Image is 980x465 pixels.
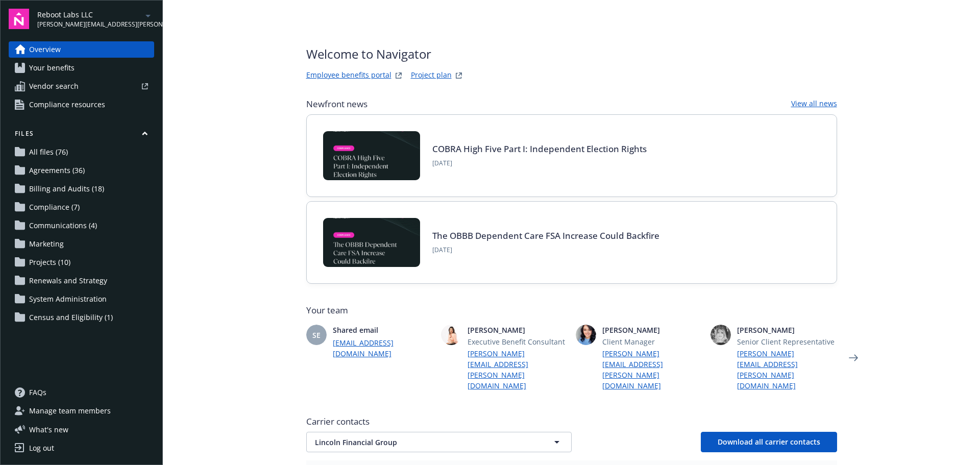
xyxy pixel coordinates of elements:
[306,98,367,110] span: Newfront news
[432,246,659,255] span: [DATE]
[845,350,862,366] a: Next
[29,440,54,456] div: Log out
[29,424,68,435] span: What ' s new
[718,437,820,447] span: Download all carrier contacts
[9,273,154,289] a: Renewals and Strategy
[9,309,154,326] a: Census and Eligibility (1)
[468,336,568,347] span: Executive Benefit Consultant
[306,69,391,82] a: Employee benefits portal
[29,144,68,160] span: All files (76)
[710,325,731,345] img: photo
[576,325,596,345] img: photo
[9,199,154,215] a: Compliance (7)
[468,348,568,391] a: [PERSON_NAME][EMAIL_ADDRESS][PERSON_NAME][DOMAIN_NAME]
[142,9,154,21] a: arrowDropDown
[432,230,659,241] a: The OBBB Dependent Care FSA Increase Could Backfire
[312,330,321,340] span: SE
[393,69,405,82] a: striveWebsite
[29,181,104,197] span: Billing and Audits (18)
[29,384,46,401] span: FAQs
[9,424,85,435] button: What's new
[37,20,142,29] span: [PERSON_NAME][EMAIL_ADDRESS][PERSON_NAME][DOMAIN_NAME]
[791,98,837,110] a: View all news
[29,309,113,326] span: Census and Eligibility (1)
[29,217,97,234] span: Communications (4)
[9,129,154,142] button: Files
[306,415,837,428] span: Carrier contacts
[9,254,154,271] a: Projects (10)
[9,403,154,419] a: Manage team members
[29,254,70,271] span: Projects (10)
[29,291,107,307] span: System Administration
[29,96,105,113] span: Compliance resources
[9,384,154,401] a: FAQs
[29,273,107,289] span: Renewals and Strategy
[37,9,142,20] span: Reboot Labs LLC
[29,41,61,58] span: Overview
[9,181,154,197] a: Billing and Audits (18)
[737,325,837,335] span: [PERSON_NAME]
[29,162,85,179] span: Agreements (36)
[29,199,80,215] span: Compliance (7)
[315,437,527,448] span: Lincoln Financial Group
[29,236,64,252] span: Marketing
[306,432,572,452] button: Lincoln Financial Group
[701,432,837,452] button: Download all carrier contacts
[602,325,702,335] span: [PERSON_NAME]
[737,336,837,347] span: Senior Client Representative
[432,159,647,168] span: [DATE]
[9,96,154,113] a: Compliance resources
[9,236,154,252] a: Marketing
[9,291,154,307] a: System Administration
[333,337,433,359] a: [EMAIL_ADDRESS][DOMAIN_NAME]
[441,325,461,345] img: photo
[9,9,29,29] img: navigator-logo.svg
[9,162,154,179] a: Agreements (36)
[432,143,647,155] a: COBRA High Five Part I: Independent Election Rights
[737,348,837,391] a: [PERSON_NAME][EMAIL_ADDRESS][PERSON_NAME][DOMAIN_NAME]
[468,325,568,335] span: [PERSON_NAME]
[29,403,111,419] span: Manage team members
[29,60,75,76] span: Your benefits
[9,60,154,76] a: Your benefits
[323,131,420,180] img: BLOG-Card Image - Compliance - COBRA High Five Pt 1 07-18-25.jpg
[37,9,154,29] button: Reboot Labs LLC[PERSON_NAME][EMAIL_ADDRESS][PERSON_NAME][DOMAIN_NAME]arrowDropDown
[453,69,465,82] a: projectPlanWebsite
[602,336,702,347] span: Client Manager
[9,217,154,234] a: Communications (4)
[602,348,702,391] a: [PERSON_NAME][EMAIL_ADDRESS][PERSON_NAME][DOMAIN_NAME]
[9,78,154,94] a: Vendor search
[9,144,154,160] a: All files (76)
[306,45,465,63] span: Welcome to Navigator
[411,69,452,82] a: Project plan
[306,304,837,316] span: Your team
[29,78,79,94] span: Vendor search
[9,41,154,58] a: Overview
[323,218,420,267] img: BLOG-Card Image - Compliance - OBBB Dep Care FSA - 08-01-25.jpg
[333,325,433,335] span: Shared email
